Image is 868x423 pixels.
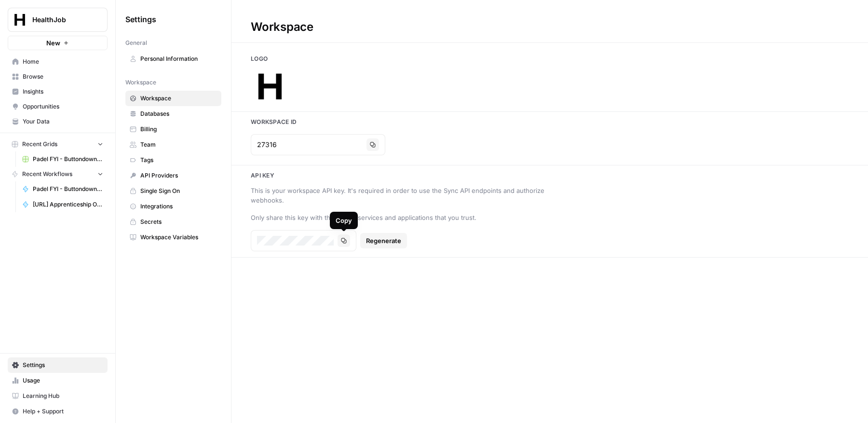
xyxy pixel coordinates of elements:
[231,118,868,126] h3: Workspace Id
[18,197,108,212] a: [URL] Apprenticeship Output Rewrite
[336,216,352,225] div: Copy
[140,109,217,118] span: Databases
[125,14,156,25] span: Settings
[140,125,217,134] span: Billing
[46,38,60,48] span: New
[22,170,72,178] span: Recent Workflows
[231,19,333,35] div: Workspace
[125,91,221,106] a: Workspace
[8,99,108,114] a: Opportunities
[125,230,221,245] a: Workspace Variables
[8,404,108,419] button: Help + Support
[125,78,156,87] span: Workspace
[251,67,289,106] img: Company Logo
[22,140,57,149] span: Recent Grids
[33,155,103,164] span: Padel FYI - Buttondown -Newsletter Generation Grid
[8,54,108,69] a: Home
[8,388,108,404] a: Learning Hub
[125,51,221,67] a: Personal Information
[231,55,868,63] h3: Logo
[23,57,103,66] span: Home
[140,233,217,242] span: Workspace Variables
[8,167,108,181] button: Recent Workflows
[23,117,103,126] span: Your Data
[8,357,108,373] a: Settings
[125,106,221,122] a: Databases
[140,171,217,180] span: API Providers
[125,168,221,183] a: API Providers
[8,69,108,84] a: Browse
[125,214,221,230] a: Secrets
[125,199,221,214] a: Integrations
[125,183,221,199] a: Single Sign On
[18,151,108,167] a: Padel FYI - Buttondown -Newsletter Generation Grid
[8,8,108,32] button: Workspace: HealthJob
[8,137,108,151] button: Recent Grids
[140,55,217,63] span: Personal Information
[33,200,103,209] span: [URL] Apprenticeship Output Rewrite
[23,361,103,369] span: Settings
[125,122,221,137] a: Billing
[140,202,217,211] span: Integrations
[23,392,103,400] span: Learning Hub
[8,84,108,99] a: Insights
[23,376,103,385] span: Usage
[125,39,147,47] span: General
[33,185,103,193] span: Padel FYI - Buttondown -Newsletter Generation
[231,171,868,180] h3: Api key
[140,94,217,103] span: Workspace
[140,187,217,195] span: Single Sign On
[32,15,91,25] span: HealthJob
[23,102,103,111] span: Opportunities
[23,72,103,81] span: Browse
[18,181,108,197] a: Padel FYI - Buttondown -Newsletter Generation
[8,114,108,129] a: Your Data
[125,152,221,168] a: Tags
[140,156,217,164] span: Tags
[125,137,221,152] a: Team
[251,213,550,222] div: Only share this key with third-party services and applications that you trust.
[360,233,407,248] button: Regenerate
[140,218,217,226] span: Secrets
[140,140,217,149] span: Team
[366,236,401,246] span: Regenerate
[251,186,550,205] div: This is your workspace API key. It's required in order to use the Sync API endpoints and authoriz...
[8,373,108,388] a: Usage
[23,87,103,96] span: Insights
[23,407,103,416] span: Help + Support
[8,36,108,50] button: New
[11,11,28,28] img: HealthJob Logo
